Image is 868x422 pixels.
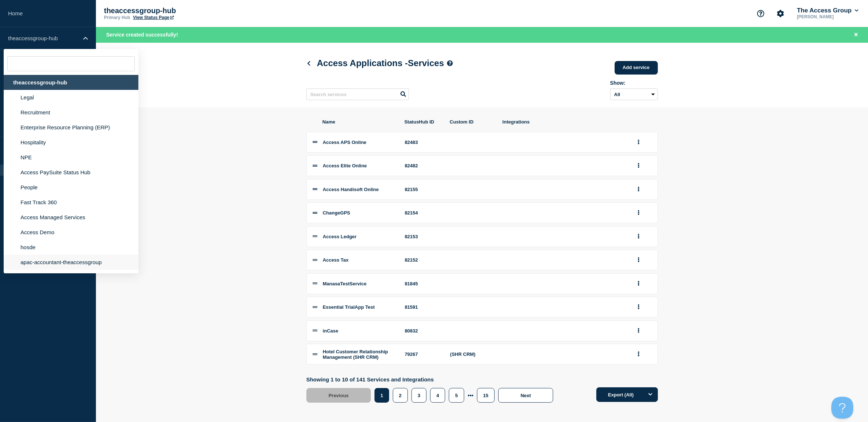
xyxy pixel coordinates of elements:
div: 81591 [405,304,442,310]
li: Recruitment [4,105,138,120]
span: Access Tax [323,257,349,263]
span: Access Elite Online [323,163,367,168]
li: NPE [4,150,138,165]
li: Access Managed Services [4,210,138,225]
button: Options [643,387,658,402]
p: [PERSON_NAME] [796,14,860,19]
a: Add service [615,61,658,75]
p: Showing 1 to 10 of 141 Services and Integrations [306,376,557,383]
button: Export (All) [596,387,658,402]
span: Next [521,393,531,398]
span: Previous [329,393,349,398]
button: Account settings [773,6,788,21]
div: 82155 [405,187,442,192]
button: Next [498,388,553,403]
div: 79267 [405,351,442,357]
button: The Access Group [796,7,860,14]
span: StatusHub ID [405,119,441,125]
span: Access APS Online [323,140,366,145]
span: Name [323,119,396,125]
button: 4 [430,388,445,403]
span: Access Ledger [323,234,357,239]
button: group actions [634,349,643,360]
button: group actions [634,184,643,195]
span: Custom ID [450,119,494,125]
div: Show: [610,80,658,86]
li: Hospitality [4,135,138,150]
span: Service created successfully! [106,32,178,38]
p: theaccessgroup-hub [104,7,250,15]
button: group actions [634,160,643,171]
div: 82152 [405,257,442,263]
button: group actions [634,231,643,242]
li: Access Demo [4,225,138,240]
select: Archived [610,88,658,100]
li: Enterprise Resource Planning (ERP) [4,120,138,135]
button: group actions [634,254,643,266]
div: 81845 [405,281,442,286]
li: People [4,180,138,195]
div: 80832 [405,328,442,334]
button: group actions [634,278,643,289]
div: 82154 [405,210,442,216]
button: group actions [634,301,643,313]
div: 82483 [405,140,442,145]
button: 2 [393,388,408,403]
button: group actions [634,207,643,218]
input: Search services [306,88,409,100]
div: 82482 [405,163,442,168]
span: inCase [323,328,339,334]
li: Access PaySuite Status Hub [4,165,138,180]
button: group actions [634,325,643,337]
span: Essential TrialApp Test [323,304,375,310]
p: Primary Hub [104,15,130,20]
li: Fast Track 360 [4,195,138,210]
button: group actions [634,137,643,148]
li: apac-accountant-theaccessgroup [4,255,138,270]
h1: Access Applications - Services [306,58,453,68]
span: ManasaTestService [323,281,367,286]
div: theaccessgroup-hub [4,75,138,90]
button: 15 [477,388,495,403]
button: Close banner [852,31,861,39]
span: Access Handisoft Online [323,187,379,192]
span: Hotel Customer Relationship Management (SHR CRM) [323,349,388,360]
button: 1 [375,388,389,403]
div: 82153 [405,234,442,239]
span: ChangeGPS [323,210,350,216]
p: theaccessgroup-hub [8,35,78,41]
button: 5 [449,388,464,403]
button: Support [753,6,768,21]
iframe: Help Scout Beacon - Open [831,397,853,419]
button: 3 [411,388,426,403]
button: Previous [306,388,371,403]
li: Legal [4,90,138,105]
span: Integrations [503,119,626,125]
li: hosde [4,240,138,255]
div: (SHR CRM) [450,351,494,357]
a: View Status Page [133,15,174,20]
